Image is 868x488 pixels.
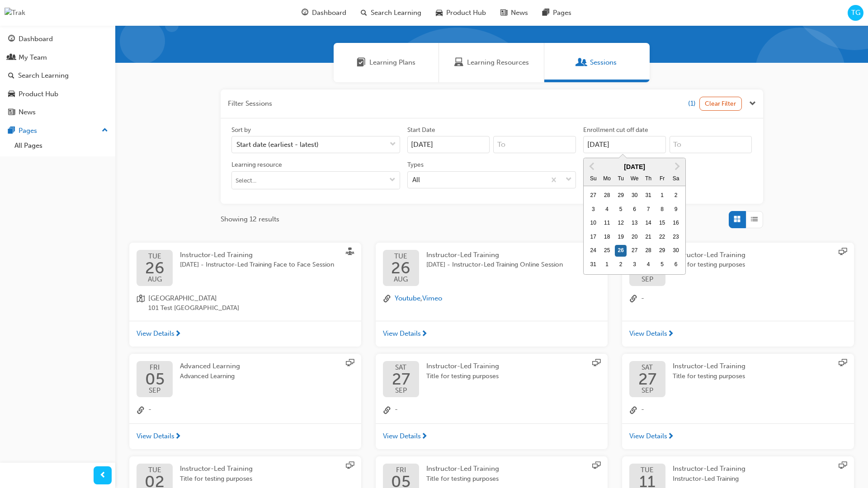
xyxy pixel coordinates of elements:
div: Choose Saturday, September 6th, 2025 [670,259,682,271]
div: Start Date [407,126,435,135]
div: News [19,107,36,117]
span: TG [851,8,860,18]
span: AUG [391,276,410,283]
span: Sessions [590,57,617,68]
span: Sessions [577,57,586,68]
button: MON01SEPInstructor-Led TrainingTitle for testing purposeslink-icon-View Details [622,243,854,347]
span: - [395,404,398,416]
div: Choose Wednesday, August 20th, 2025 [629,231,641,243]
div: Choose Thursday, August 14th, 2025 [642,217,654,229]
div: Choose Friday, August 15th, 2025 [656,217,668,229]
div: Start date (earliest - latest) [236,140,319,150]
span: sessionType_ONLINE_URL-icon [346,461,354,471]
div: Choose Sunday, August 10th, 2025 [587,217,599,229]
span: link-icon [383,404,391,416]
span: View Details [137,431,175,441]
span: Grid [734,214,741,225]
div: Choose Tuesday, August 12th, 2025 [615,217,627,229]
span: - [641,293,644,305]
span: up-icon [102,125,108,136]
span: sessionType_FACE_TO_FACE-icon [346,248,354,258]
span: SEP [638,276,656,283]
div: Choose Tuesday, July 29th, 2025 [615,190,627,202]
button: Previous Month [585,159,599,174]
button: Pages [4,122,112,139]
div: Mo [601,173,613,185]
span: , [395,293,442,305]
a: Product Hub [4,86,112,103]
span: link-icon [629,293,637,305]
div: We [629,173,641,185]
a: Search Learning [4,67,112,84]
div: Su [587,173,599,185]
span: news-icon [500,7,507,19]
div: Choose Sunday, August 24th, 2025 [587,245,599,257]
div: Th [642,173,654,185]
span: location-icon [137,293,145,314]
span: 26 [391,260,410,276]
div: All [412,174,420,185]
button: SAT27SEPInstructor-Led TrainingTitle for testing purposeslink-icon-View Details [622,354,854,449]
span: - [148,404,151,416]
span: Title for testing purposes [426,371,499,382]
div: Choose Saturday, August 16th, 2025 [670,217,682,229]
span: next-icon [175,433,181,441]
span: guage-icon [302,7,308,19]
div: Tu [615,173,627,185]
a: FRI05SEPAdvanced LearningAdvanced Learning [137,361,354,397]
span: Learning Resources [467,57,529,68]
a: News [4,104,112,121]
div: Learning resource [231,160,282,169]
span: link-icon [629,404,637,416]
div: Choose Friday, September 5th, 2025 [656,259,668,271]
span: link-icon [137,404,145,416]
div: [DATE] [584,162,685,172]
div: Enrollment cut off date [583,126,648,135]
span: Learning Resources [454,57,463,68]
button: TUE26AUGInstructor-Led Training[DATE] - Instructor-Led Training Face to Face Sessionlocation-icon... [129,243,361,347]
span: Title for testing purposes [673,260,745,270]
div: Sort by [231,126,251,135]
span: down-icon [389,177,396,184]
a: news-iconNews [493,4,535,22]
div: Sa [670,173,682,185]
span: 27 [392,371,410,387]
div: Choose Thursday, August 21st, 2025 [642,231,654,243]
div: Choose Tuesday, August 19th, 2025 [615,231,627,243]
div: Fr [656,173,668,185]
span: Search Learning [371,8,421,18]
span: Instructor-Led Training [180,251,253,259]
a: car-iconProduct Hub [429,4,493,22]
button: Clear Filter [699,97,742,111]
div: Choose Friday, August 1st, 2025 [656,190,668,202]
button: Vimeo [422,293,442,304]
a: View Details [376,321,608,347]
span: pages-icon [8,127,15,135]
div: Choose Monday, July 28th, 2025 [601,190,613,202]
span: Dashboard [312,8,346,18]
span: 27 [638,371,656,387]
span: Instructor-Led Training [426,251,499,259]
a: SAT27SEPInstructor-Led TrainingTitle for testing purposes [629,361,847,397]
div: Search Learning [18,70,69,81]
span: pages-icon [542,7,549,19]
a: Dashboard [4,31,112,47]
div: Choose Monday, August 4th, 2025 [601,204,613,216]
span: link-icon [383,293,391,305]
div: Choose Tuesday, August 5th, 2025 [615,204,627,216]
span: guage-icon [8,35,15,43]
div: Choose Friday, August 22nd, 2025 [656,231,668,243]
span: Close the filter [749,99,756,109]
a: pages-iconPages [535,4,579,22]
span: Instructor-Led Training [180,465,253,473]
span: View Details [383,328,421,339]
span: Learning Plans [369,57,415,68]
a: SessionsSessions [544,43,650,82]
span: Pages [553,8,571,18]
span: SEP [392,387,410,394]
a: View Details [129,423,361,450]
img: Trak [5,8,25,18]
span: TUE [639,467,656,474]
button: DashboardMy TeamSearch LearningProduct HubNews [4,29,112,122]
